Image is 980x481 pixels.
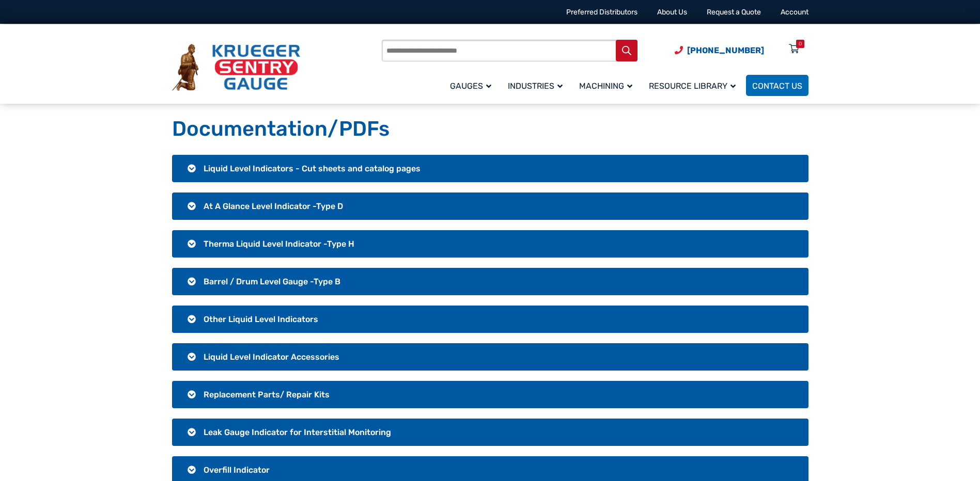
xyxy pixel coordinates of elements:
[687,45,764,55] span: [PHONE_NUMBER]
[657,8,687,17] a: About Us
[799,40,802,48] div: 0
[204,164,421,173] span: Liquid Level Indicators - Cut sheets and catalog pages
[566,8,637,17] a: Preferred Distributors
[450,81,491,91] span: Gauges
[204,352,339,362] span: Liquid Level Indicator Accessories
[649,81,736,91] span: Resource Library
[172,116,808,142] h1: Documentation/PDFs
[579,81,632,91] span: Machining
[204,390,330,399] span: Replacement Parts/ Repair Kits
[746,75,808,96] a: Contact Us
[204,201,343,211] span: At A Glance Level Indicator -Type D
[204,314,318,324] span: Other Liquid Level Indicators
[781,8,808,17] a: Account
[204,465,270,475] span: Overfill Indicator
[172,44,300,91] img: Krueger Sentry Gauge
[675,44,764,57] a: Phone Number (920) 434-8860
[204,427,391,437] span: Leak Gauge Indicator for Interstitial Monitoring
[508,81,563,91] span: Industries
[707,8,761,17] a: Request a Quote
[204,277,340,286] span: Barrel / Drum Level Gauge -Type B
[502,73,573,98] a: Industries
[643,73,746,98] a: Resource Library
[573,73,643,98] a: Machining
[444,73,502,98] a: Gauges
[752,81,802,91] span: Contact Us
[204,239,354,249] span: Therma Liquid Level Indicator -Type H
